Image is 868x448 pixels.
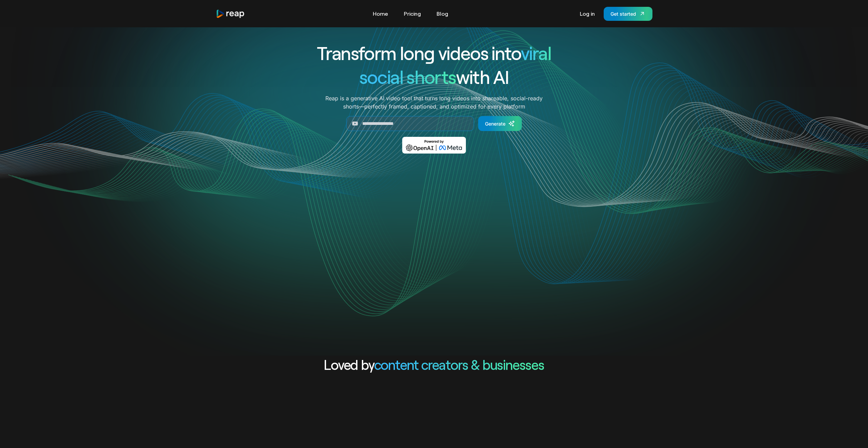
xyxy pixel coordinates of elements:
img: reap logo [216,9,245,18]
a: Blog [433,8,452,19]
a: Get started [604,7,652,21]
a: Home [369,8,392,19]
form: Generate Form [292,116,576,131]
span: content creators & businesses [374,356,544,373]
div: Generate [485,120,505,127]
a: Log in [576,8,598,19]
img: Powered by OpenAI & Meta [402,137,466,154]
h1: with AI [292,65,576,89]
a: Pricing [400,8,424,19]
video: Your browser does not support the video tag. [297,163,571,301]
a: home [216,9,245,18]
h1: Transform long videos into [292,41,576,65]
p: Reap is a generative AI video tool that turns long videos into shareable, social-ready shorts—per... [325,94,543,111]
span: viral [521,42,551,64]
div: Get started [610,10,636,17]
a: Generate [478,116,522,131]
span: social shorts [359,66,456,88]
